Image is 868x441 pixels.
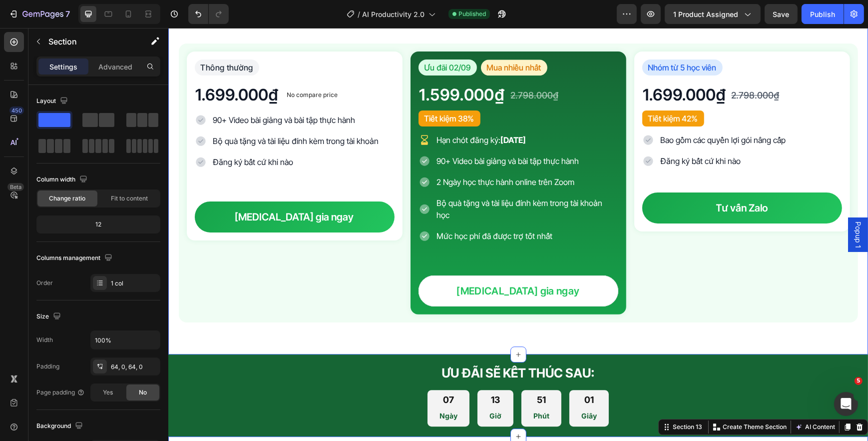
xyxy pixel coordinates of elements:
button: Tham gia ngay [26,173,226,204]
span: 1 product assigned [673,9,738,19]
span: Fit to content [111,194,148,203]
p: Bộ quà tặng và tài liệu đính kèm trong tài khoản [45,107,211,119]
div: Section 13 [502,394,536,403]
div: [MEDICAL_DATA] gia ngay [288,255,411,270]
button: 7 [4,4,74,24]
iframe: Intercom live chat [834,392,858,416]
div: 12 [38,217,158,231]
p: Giây [413,381,429,394]
span: / [358,9,360,19]
div: [MEDICAL_DATA] gia ngay [67,181,186,196]
p: Đăng ký bất cứ khi nào [45,128,211,140]
div: 450 [9,106,24,114]
p: Section [48,35,130,47]
div: Publish [810,9,835,19]
div: Layout [36,94,70,108]
p: 7 [65,8,70,20]
p: Phút [365,381,381,394]
div: 1 col [111,279,158,288]
div: Beta [7,183,24,191]
p: 2 Ngày học thực hành online trên Zoom [269,148,448,160]
div: 64, 0, 64, 0 [111,362,158,371]
p: 90+ Video bài giảng và bài tập thực hành [45,86,211,98]
button: Publish [802,4,844,24]
span: 5 [855,377,863,385]
div: 2.798.000₫ [341,59,391,75]
h2: 1.699.000₫ [474,55,558,78]
div: 13 [321,366,333,377]
input: Auto [91,331,160,349]
div: 1.699.000₫ [26,55,111,78]
p: Giờ [321,381,333,394]
p: Ngày [271,381,289,394]
div: Order [36,278,53,287]
p: Bộ quà tặng và tài liệu đính kèm trong tài khoản học [269,169,448,193]
p: Mua nhiều nhất [319,33,373,45]
span: No [139,388,147,397]
p: Đăng ký bất cứ khi nào [492,127,618,139]
button: 1 product assigned [665,4,761,24]
div: 01 [413,366,429,377]
p: Create Theme Section [554,394,618,403]
div: Size [36,310,63,323]
div: 1.599.000₫ [250,55,338,78]
div: Padding [36,362,59,371]
div: Column width [36,173,89,186]
p: Nhóm từ 5 học viên [480,33,548,45]
div: Page padding [36,388,85,397]
p: Bao gồm các quyền lợi gói nâng cấp [492,106,618,118]
p: Tư vấn Zalo [548,172,600,187]
div: Columns management [36,251,114,265]
span: AI Productivity 2.0 [362,9,425,19]
span: ƯU ĐÃI SẼ KẾT THÚC SAU: [273,337,427,352]
span: Change ratio [49,194,86,203]
p: Hạn chót đăng ký: [269,106,358,118]
span: Yes [103,388,113,397]
s: 2.798.000₫ [563,62,611,72]
button: Save [765,4,798,24]
button: Tham gia ngay [250,247,450,278]
span: Published [458,9,486,18]
p: Mức học phí đã được trợ tốt nhất [269,202,448,214]
button: AI Content [625,393,669,405]
div: 51 [365,366,381,377]
span: Popup 1 [685,193,695,220]
iframe: Design area [168,28,868,441]
p: No compare price [119,64,170,70]
div: Width [36,335,53,344]
div: Undo/Redo [188,4,229,24]
p: Tiết kiệm 38% [256,84,306,96]
p: 90+ Video bài giảng và bài tập thực hành [269,127,448,139]
p: Ưu đãi 02/09 [256,33,303,45]
div: 07 [271,366,289,377]
strong: [DATE] [333,107,358,117]
a: Tư vấn Zalo [474,164,674,195]
p: Settings [49,61,77,72]
span: Save [773,10,790,18]
div: Background [36,419,85,433]
p: Thông thường [32,33,85,45]
p: Advanced [98,61,132,72]
p: Tiết kiệm 42% [480,84,530,96]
